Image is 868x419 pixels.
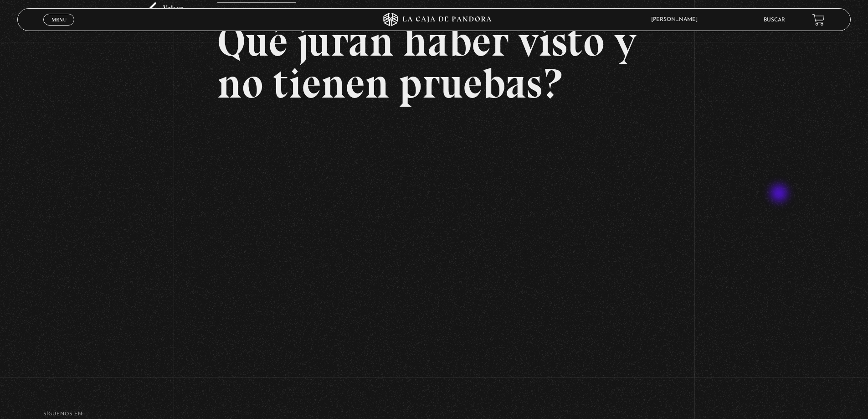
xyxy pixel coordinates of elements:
iframe: Dailymotion video player – Que juras haber visto y no tienes pruebas (98) [217,118,651,362]
span: Menu [51,17,67,22]
p: Setiembre 24 - 830pm CR [217,2,296,21]
a: View your shopping cart [812,14,825,26]
h2: Qué juran haber visto y no tienen pruebas? [217,21,651,104]
span: [PERSON_NAME] [647,17,707,22]
h4: SÍguenos en: [43,412,825,417]
a: Volver [149,2,183,15]
a: Buscar [764,17,785,23]
span: Cerrar [48,25,70,31]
